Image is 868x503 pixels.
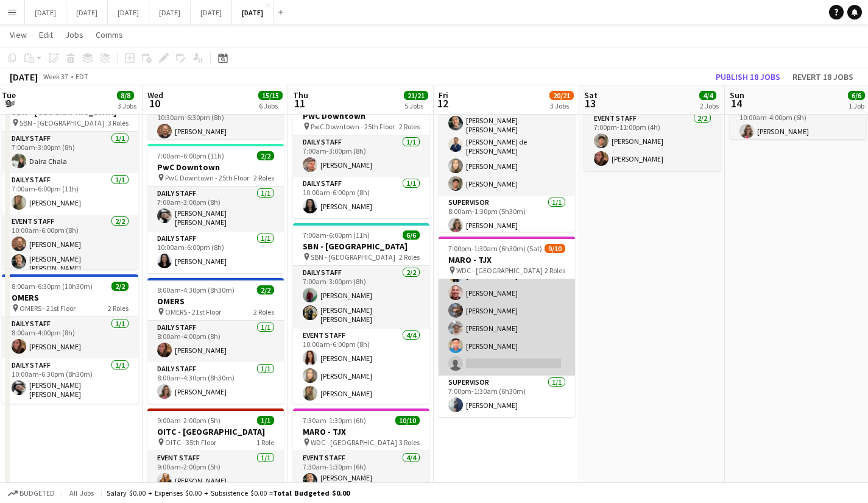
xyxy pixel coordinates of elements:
h3: OMERS [147,296,284,307]
span: Tue [2,90,16,101]
span: 8:00am-4:30pm (8h30m) [157,285,235,294]
app-card-role: Event Staff2/210:30am-6:30pm (8h)[PERSON_NAME] [147,102,284,165]
button: [DATE] [25,1,66,24]
span: 7:00am-6:00pm (11h) [303,230,370,240]
app-card-role: Daily Staff1/110:00am-6:00pm (8h)[PERSON_NAME] [293,177,429,218]
h3: PwC Downtown [293,110,429,121]
app-card-role: Event Staff2/27:00pm-11:00pm (4h)[PERSON_NAME][PERSON_NAME] [584,112,721,171]
app-job-card: 8:00am-4:30pm (8h30m)2/2OMERS OMERS - 21st Floor2 RolesDaily Staff1/18:00am-4:00pm (8h)[PERSON_NA... [147,278,284,404]
span: WDC - [GEOGRAPHIC_DATA] [311,438,397,447]
span: WDC - [GEOGRAPHIC_DATA] [456,266,543,275]
h3: SBN - [GEOGRAPHIC_DATA] [293,241,429,252]
span: 3 Roles [108,118,129,127]
app-card-role: Event Staff1/19:00am-2:00pm (5h)[PERSON_NAME] [147,451,284,493]
app-job-card: 7:00pm-11:00pm (4h)2/2[DEMOGRAPHIC_DATA] [DEMOGRAPHIC_DATA]1 RoleEvent Staff2/27:00pm-11:00pm (4h... [584,69,721,171]
div: 3 Jobs [118,101,136,110]
h3: OITC - [GEOGRAPHIC_DATA] [147,426,284,437]
app-card-role: Event Staff4/410:00am-6:00pm (8h)[PERSON_NAME][PERSON_NAME][PERSON_NAME] [293,329,429,423]
app-card-role: Supervisor1/110:00am-4:00pm (6h)[PERSON_NAME] [730,102,866,143]
span: 10/10 [395,416,420,425]
span: SBN - [GEOGRAPHIC_DATA] [19,118,104,127]
app-job-card: 7:00am-6:00pm (11h)2/2PwC Downtown PwC Downtown - 25th Floor2 RolesDaily Staff1/17:00am-3:00pm (8... [147,144,284,273]
button: [DATE] [232,1,273,24]
span: 7:00am-6:00pm (11h) [157,151,224,160]
span: Thu [293,90,308,101]
div: Salary $0.00 + Expenses $0.00 + Subsistence $0.00 = [107,488,350,498]
button: [DATE] [191,1,232,24]
span: 7:30am-1:30pm (6h) [303,416,366,425]
app-card-role: Daily Staff1/110:00am-6:30pm (8h30m)[PERSON_NAME] [PERSON_NAME] [2,359,138,404]
span: 11 [291,96,308,110]
span: 2 Roles [399,252,420,262]
span: 8/8 [117,91,134,100]
app-card-role: Daily Staff1/17:00am-3:00pm (8h)[PERSON_NAME] [PERSON_NAME] [147,187,284,232]
span: 2 Roles [545,266,565,275]
h3: MARO - TJX [439,254,575,265]
h3: MARO - TJX [293,426,429,437]
span: 2 Roles [253,307,274,316]
app-card-role: Daily Staff1/17:00am-6:00pm (11h)[PERSON_NAME] [2,173,138,215]
button: Revert 18 jobs [788,69,858,85]
app-job-card: 7:00pm-1:30am (6h30m) (Sat)9/10MARO - TJX WDC - [GEOGRAPHIC_DATA]2 Roles[PERSON_NAME][PERSON_NAME... [439,237,575,417]
a: Comms [91,27,128,43]
span: 2 Roles [108,304,129,313]
div: 6 Jobs [259,101,282,110]
span: 21/21 [404,91,428,100]
span: OMERS - 21st Floor [19,304,76,313]
div: EDT [76,72,88,81]
span: OMERS - 21st Floor [165,307,221,316]
button: Publish 18 jobs [711,69,785,85]
span: Sun [730,90,744,101]
app-card-role: Daily Staff1/17:00am-3:00pm (8h)Daira Chala [2,132,138,173]
h3: PwC Downtown [147,162,284,173]
app-card-role: Event Staff4/48:00am-1:30pm (5h30m)[PERSON_NAME] [PERSON_NAME][PERSON_NAME] de [PERSON_NAME][PERS... [439,94,575,196]
span: 1/1 [257,416,274,425]
app-job-card: 7:00am-6:00pm (11h)4/4SBN - [GEOGRAPHIC_DATA] SBN - [GEOGRAPHIC_DATA]3 RolesDaily Staff1/17:00am-... [2,89,138,269]
span: Fri [439,90,448,101]
span: 20/21 [549,91,574,100]
div: 1 Job [849,101,864,110]
span: Comms [96,29,123,40]
span: Week 37 [40,72,71,81]
span: 14 [728,96,744,110]
button: Budgeted [6,487,57,500]
span: Jobs [65,29,83,40]
app-card-role: Daily Staff1/110:00am-6:00pm (8h)[PERSON_NAME] [147,232,284,273]
app-card-role: [PERSON_NAME][PERSON_NAME][PERSON_NAME][PERSON_NAME][PERSON_NAME][PERSON_NAME][PERSON_NAME] [439,193,575,376]
span: PwC Downtown - 25th Floor [311,122,395,131]
div: 7:00am-6:00pm (11h)6/6SBN - [GEOGRAPHIC_DATA] SBN - [GEOGRAPHIC_DATA]2 RolesDaily Staff2/27:00am-... [293,223,429,404]
span: OITC - 35th Floor [165,438,216,447]
span: 2 Roles [253,173,274,182]
span: 4/4 [699,91,716,100]
div: 3 Jobs [550,101,573,110]
span: 2/2 [257,151,274,160]
app-job-card: 8:00am-1:30pm (5h30m)10/10MARO - TJX WDC - [GEOGRAPHIC_DATA]3 RolesEvent Staff4/48:00am-1:30pm (5... [439,51,575,232]
a: Edit [34,27,58,43]
span: 3 Roles [399,438,420,447]
span: SBN - [GEOGRAPHIC_DATA] [311,252,395,262]
button: [DATE] [108,1,149,24]
div: [DATE] [10,71,38,83]
app-job-card: 9:00am-2:00pm (5h)1/1OITC - [GEOGRAPHIC_DATA] OITC - 35th Floor1 RoleEvent Staff1/19:00am-2:00pm ... [147,408,284,493]
span: Budgeted [19,489,55,498]
div: 7:00am-6:00pm (11h)2/2PwC Downtown PwC Downtown - 25th Floor2 RolesDaily Staff1/17:00am-3:00pm (8... [293,93,429,218]
app-card-role: Supervisor1/17:00pm-1:30am (6h30m)[PERSON_NAME] [439,376,575,417]
span: 7:00pm-1:30am (6h30m) (Sat) [448,244,542,253]
span: 1 Role [256,438,274,447]
app-card-role: Daily Staff1/18:00am-4:00pm (8h)[PERSON_NAME] [147,321,284,362]
h3: OMERS [2,292,138,303]
span: PwC Downtown - 25th Floor [165,173,249,182]
span: 2/2 [111,282,129,291]
app-job-card: 8:00am-6:30pm (10h30m)2/2OMERS OMERS - 21st Floor2 RolesDaily Staff1/18:00am-4:00pm (8h)[PERSON_N... [2,274,138,404]
app-card-role: Daily Staff1/18:00am-4:30pm (8h30m)[PERSON_NAME] [147,362,284,404]
span: 6/6 [403,230,420,240]
button: [DATE] [66,1,108,24]
span: 9/10 [545,244,565,253]
div: 5 Jobs [404,101,428,110]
